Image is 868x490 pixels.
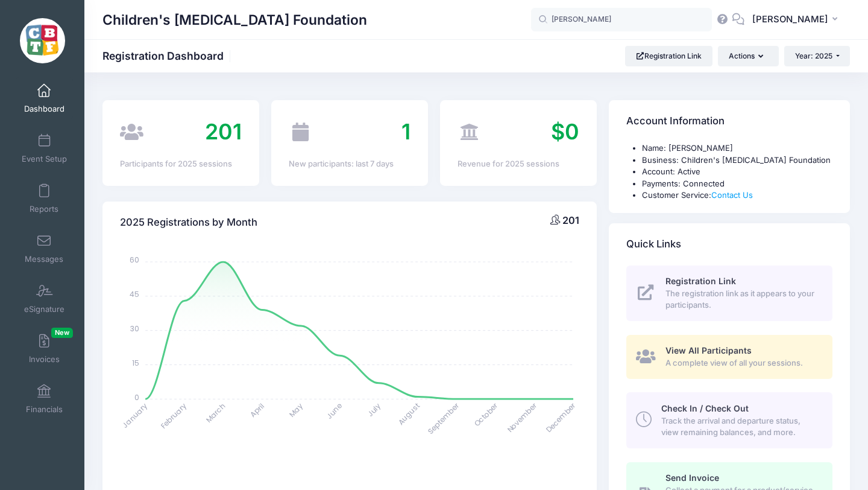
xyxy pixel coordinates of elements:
a: View All Participants A complete view of all your sessions. [626,335,832,379]
tspan: 60 [130,255,139,265]
span: Send Invoice [665,472,719,483]
a: Check In / Check Out Track the arrival and departure status, view remaining balances, and more. [626,392,832,448]
span: The registration link as it appears to your participants. [665,288,819,311]
span: Check In / Check Out [661,403,749,413]
tspan: August [396,401,422,427]
button: [PERSON_NAME] [744,6,850,34]
div: New participants: last 7 days [289,158,410,170]
tspan: December [544,400,578,434]
span: A complete view of all your sessions. [665,357,819,369]
tspan: 30 [130,323,139,334]
tspan: 45 [130,289,139,299]
span: View All Participants [665,345,752,355]
a: InvoicesNew [16,328,73,370]
span: eSignature [24,304,64,314]
h4: 2025 Registrations by Month [120,205,257,240]
tspan: July [365,401,383,419]
tspan: September [426,400,461,436]
span: Reports [30,204,58,214]
span: Messages [25,254,63,264]
tspan: 0 [134,392,139,402]
span: Event Setup [22,154,67,164]
a: Contact Us [711,190,753,200]
tspan: April [248,401,266,419]
span: Dashboard [24,104,64,114]
a: Reports [16,177,73,220]
span: 201 [562,214,579,226]
a: Financials [16,378,73,420]
tspan: 15 [132,358,139,368]
input: Search by First Name, Last Name, or Email... [531,8,712,32]
a: Registration Link [625,46,712,66]
li: Name: [PERSON_NAME] [642,142,832,154]
span: Invoices [29,354,60,364]
tspan: June [324,401,344,421]
span: 201 [205,118,242,145]
span: Financials [26,404,63,415]
tspan: October [472,400,500,428]
li: Payments: Connected [642,178,832,190]
a: eSignature [16,278,73,320]
a: Registration Link The registration link as it appears to your participants. [626,266,832,321]
div: Revenue for 2025 sessions [458,158,579,170]
div: Participants for 2025 sessions [120,158,242,170]
a: Dashboard [16,77,73,119]
button: Year: 2025 [784,46,850,66]
tspan: January [120,401,149,430]
tspan: February [159,401,188,430]
tspan: March [204,401,228,425]
tspan: November [505,400,539,434]
span: Track the arrival and departure status, view remaining balances, and more. [661,415,819,439]
span: [PERSON_NAME] [752,13,828,26]
h1: Registration Dashboard [102,49,234,62]
button: Actions [718,46,778,66]
img: Children's Brain Tumor Foundation [20,18,65,63]
a: Event Setup [16,127,73,170]
span: Year: 2025 [795,51,832,60]
span: 1 [401,118,410,145]
tspan: May [287,401,305,419]
li: Account: Active [642,166,832,178]
li: Customer Service: [642,189,832,202]
span: Registration Link [665,276,736,286]
a: Messages [16,227,73,270]
h4: Quick Links [626,227,681,261]
h4: Account Information [626,104,725,139]
li: Business: Children's [MEDICAL_DATA] Foundation [642,154,832,167]
h1: Children's [MEDICAL_DATA] Foundation [102,6,367,34]
span: New [51,328,73,338]
span: $0 [551,118,579,145]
